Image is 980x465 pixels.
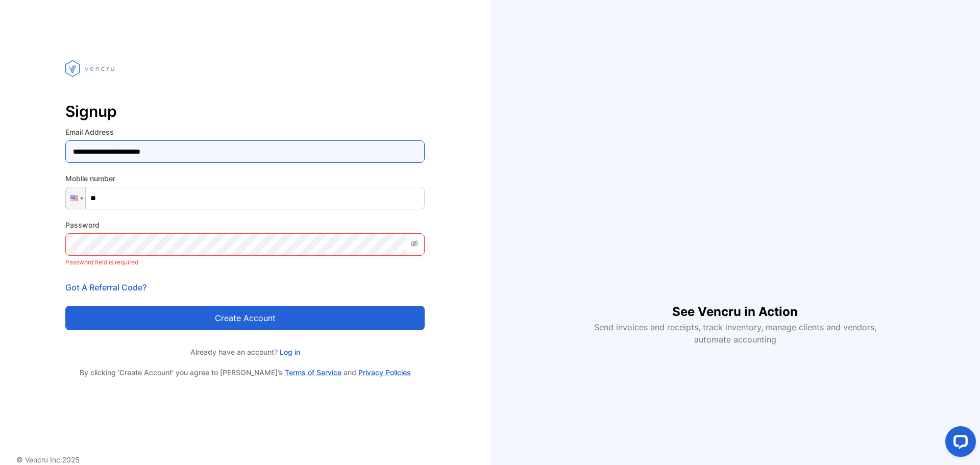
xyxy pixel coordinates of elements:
[278,348,300,356] a: Log in
[66,187,85,209] div: United States: + 1
[65,256,425,269] p: Password field is required
[588,321,882,346] p: Send invoices and receipts, track inventory, manage clients and vendors, automate accounting
[672,286,798,321] h1: See Vencru in Action
[285,368,341,377] a: Terms of Service
[65,99,425,124] p: Signup
[937,422,980,465] iframe: LiveChat chat widget
[65,306,425,330] button: Create account
[65,368,425,378] p: By clicking ‘Create Account’ you agree to [PERSON_NAME]’s and
[65,173,425,184] label: Mobile number
[65,127,425,137] label: Email Address
[65,347,425,357] p: Already have an account?
[65,41,116,96] img: vencru logo
[65,219,425,230] label: Password
[587,120,883,286] iframe: YouTube video player
[358,368,411,377] a: Privacy Policies
[65,281,425,293] p: Got A Referral Code?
